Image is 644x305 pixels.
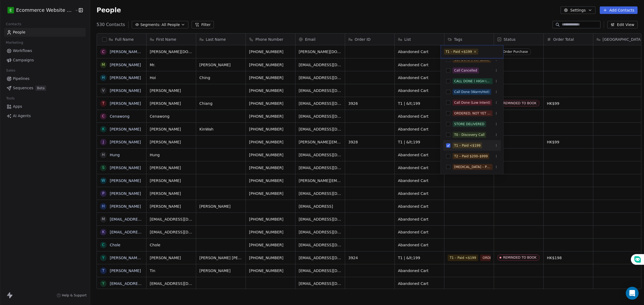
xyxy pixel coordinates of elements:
div: Suggestions [443,12,501,172]
div: Call Cancelled [454,68,477,73]
div: Call Done (Low Intent) [454,100,491,105]
div: ORDERED, NOT YET BOOKED [454,111,491,116]
div: [MEDICAL_DATA] – Paid $1000+ [454,165,491,169]
div: T0 - Discovery Call [454,132,485,137]
div: T2 – Paid $200–$999 [454,154,488,159]
div: STORE DELIVERED [454,122,485,127]
div: CALL DONE ( HIGH INTENT ) [454,79,491,84]
div: T1 – Paid <$199 [454,143,481,148]
div: T1 – Paid <$199 [446,49,472,54]
div: Call Done (Warm/Hot) [454,90,490,94]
